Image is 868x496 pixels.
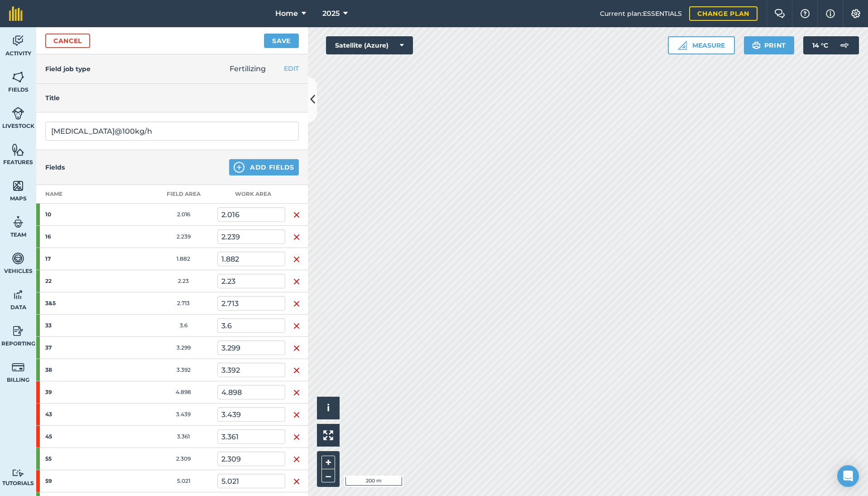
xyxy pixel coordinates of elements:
[678,41,687,50] img: Ruler icon
[149,404,217,426] td: 3.439
[149,270,217,292] td: 2.23
[149,248,217,270] td: 1.882
[45,34,90,48] a: Cancel
[149,226,217,248] td: 2.239
[689,6,758,21] a: Change plan
[293,232,300,243] img: svg+xml;base64,PHN2ZyB4bWxucz0iaHR0cDovL3d3dy53My5vcmcvMjAwMC9zdmciIHdpZHRoPSIxNiIgaGVpZ2h0PSIyNC...
[45,277,116,285] strong: 22
[12,107,24,120] img: svg+xml;base64,PD94bWwgdmVyc2lvbj0iMS4wIiBlbmNvZGluZz0idXRmLTgiPz4KPCEtLSBHZW5lcmF0b3I6IEFkb2JlIE...
[36,185,149,204] th: Name
[12,252,24,265] img: svg+xml;base64,PD94bWwgdmVyc2lvbj0iMS4wIiBlbmNvZGluZz0idXRmLTgiPz4KPCEtLSBHZW5lcmF0b3I6IEFkb2JlIE...
[293,365,300,376] img: svg+xml;base64,PHN2ZyB4bWxucz0iaHR0cDovL3d3dy53My5vcmcvMjAwMC9zdmciIHdpZHRoPSIxNiIgaGVpZ2h0PSIyNC...
[45,433,116,440] strong: 45
[293,454,300,465] img: svg+xml;base64,PHN2ZyB4bWxucz0iaHR0cDovL3d3dy53My5vcmcvMjAwMC9zdmciIHdpZHRoPSIxNiIgaGVpZ2h0PSIyNC...
[326,36,413,54] button: Satellite (Azure)
[826,8,835,19] img: svg+xml;base64,PHN2ZyB4bWxucz0iaHR0cDovL3d3dy53My5vcmcvMjAwMC9zdmciIHdpZHRoPSIxNyIgaGVpZ2h0PSIxNy...
[45,366,116,374] strong: 38
[12,288,24,301] img: svg+xml;base64,PD94bWwgdmVyc2lvbj0iMS4wIiBlbmNvZGluZz0idXRmLTgiPz4KPCEtLSBHZW5lcmF0b3I6IEFkb2JlIE...
[12,360,24,374] img: svg+xml;base64,PD94bWwgdmVyc2lvbj0iMS4wIiBlbmNvZGluZz0idXRmLTgiPz4KPCEtLSBHZW5lcmF0b3I6IEFkb2JlIE...
[317,397,340,419] button: i
[12,469,24,477] img: svg+xml;base64,PD94bWwgdmVyc2lvbj0iMS4wIiBlbmNvZGluZz0idXRmLTgiPz4KPCEtLSBHZW5lcmF0b3I6IEFkb2JlIE...
[275,8,298,19] span: Home
[293,298,300,309] img: svg+xml;base64,PHN2ZyB4bWxucz0iaHR0cDovL3d3dy53My5vcmcvMjAwMC9zdmciIHdpZHRoPSIxNiIgaGVpZ2h0PSIyNC...
[45,411,116,418] strong: 43
[45,344,116,351] strong: 37
[149,292,217,315] td: 2.713
[149,337,217,359] td: 3.299
[45,162,65,172] h4: Fields
[149,470,217,492] td: 5.021
[45,93,299,103] h4: Title
[293,432,300,443] img: svg+xml;base64,PHN2ZyB4bWxucz0iaHR0cDovL3d3dy53My5vcmcvMjAwMC9zdmciIHdpZHRoPSIxNiIgaGVpZ2h0PSIyNC...
[45,477,116,485] strong: 59
[835,36,854,54] img: svg+xml;base64,PD94bWwgdmVyc2lvbj0iMS4wIiBlbmNvZGluZz0idXRmLTgiPz4KPCEtLSBHZW5lcmF0b3I6IEFkb2JlIE...
[45,300,116,307] strong: 3&5
[45,255,116,263] strong: 17
[774,9,785,18] img: Two speech bubbles overlapping with the left bubble in the forefront
[12,143,24,156] img: svg+xml;base64,PHN2ZyB4bWxucz0iaHR0cDovL3d3dy53My5vcmcvMjAwMC9zdmciIHdpZHRoPSI1NiIgaGVpZ2h0PSI2MC...
[149,448,217,470] td: 2.309
[322,8,340,19] span: 2025
[293,254,300,265] img: svg+xml;base64,PHN2ZyB4bWxucz0iaHR0cDovL3d3dy53My5vcmcvMjAwMC9zdmciIHdpZHRoPSIxNiIgaGVpZ2h0PSIyNC...
[12,215,24,229] img: svg+xml;base64,PD94bWwgdmVyc2lvbj0iMS4wIiBlbmNvZGluZz0idXRmLTgiPz4KPCEtLSBHZW5lcmF0b3I6IEFkb2JlIE...
[321,469,335,482] button: –
[45,64,91,74] h4: Field job type
[149,381,217,404] td: 4.898
[149,315,217,337] td: 3.6
[230,64,266,73] span: Fertilizing
[45,322,116,329] strong: 33
[293,209,300,220] img: svg+xml;base64,PHN2ZyB4bWxucz0iaHR0cDovL3d3dy53My5vcmcvMjAwMC9zdmciIHdpZHRoPSIxNiIgaGVpZ2h0PSIyNC...
[850,9,861,18] img: A cog icon
[293,343,300,354] img: svg+xml;base64,PHN2ZyB4bWxucz0iaHR0cDovL3d3dy53My5vcmcvMjAwMC9zdmciIHdpZHRoPSIxNiIgaGVpZ2h0PSIyNC...
[45,233,116,240] strong: 16
[293,476,300,487] img: svg+xml;base64,PHN2ZyB4bWxucz0iaHR0cDovL3d3dy53My5vcmcvMjAwMC9zdmciIHdpZHRoPSIxNiIgaGVpZ2h0PSIyNC...
[323,430,333,440] img: Four arrows, one pointing top left, one top right, one bottom right and the last bottom left
[803,36,859,54] button: 14 °C
[12,70,24,84] img: svg+xml;base64,PHN2ZyB4bWxucz0iaHR0cDovL3d3dy53My5vcmcvMjAwMC9zdmciIHdpZHRoPSI1NiIgaGVpZ2h0PSI2MC...
[264,34,299,48] button: Save
[668,36,735,54] button: Measure
[293,387,300,398] img: svg+xml;base64,PHN2ZyB4bWxucz0iaHR0cDovL3d3dy53My5vcmcvMjAwMC9zdmciIHdpZHRoPSIxNiIgaGVpZ2h0PSIyNC...
[744,36,795,54] button: Print
[217,185,285,204] th: Work area
[234,162,245,173] img: svg+xml;base64,PHN2ZyB4bWxucz0iaHR0cDovL3d3dy53My5vcmcvMjAwMC9zdmciIHdpZHRoPSIxNCIgaGVpZ2h0PSIyNC...
[45,122,299,141] input: What needs doing?
[149,426,217,448] td: 3.361
[45,211,116,218] strong: 10
[837,465,859,487] div: Open Intercom Messenger
[293,321,300,331] img: svg+xml;base64,PHN2ZyB4bWxucz0iaHR0cDovL3d3dy53My5vcmcvMjAwMC9zdmciIHdpZHRoPSIxNiIgaGVpZ2h0PSIyNC...
[9,6,23,21] img: fieldmargin Logo
[149,185,217,204] th: Field Area
[800,9,810,18] img: A question mark icon
[229,159,299,175] button: Add Fields
[600,9,682,19] span: Current plan : ESSENTIALS
[293,409,300,420] img: svg+xml;base64,PHN2ZyB4bWxucz0iaHR0cDovL3d3dy53My5vcmcvMjAwMC9zdmciIHdpZHRoPSIxNiIgaGVpZ2h0PSIyNC...
[284,63,299,73] button: EDIT
[752,40,761,51] img: svg+xml;base64,PHN2ZyB4bWxucz0iaHR0cDovL3d3dy53My5vcmcvMjAwMC9zdmciIHdpZHRoPSIxOSIgaGVpZ2h0PSIyNC...
[45,389,116,396] strong: 39
[45,455,116,462] strong: 55
[12,324,24,338] img: svg+xml;base64,PD94bWwgdmVyc2lvbj0iMS4wIiBlbmNvZGluZz0idXRmLTgiPz4KPCEtLSBHZW5lcmF0b3I6IEFkb2JlIE...
[149,204,217,226] td: 2.016
[812,36,828,54] span: 14 ° C
[12,179,24,193] img: svg+xml;base64,PHN2ZyB4bWxucz0iaHR0cDovL3d3dy53My5vcmcvMjAwMC9zdmciIHdpZHRoPSI1NiIgaGVpZ2h0PSI2MC...
[12,34,24,48] img: svg+xml;base64,PD94bWwgdmVyc2lvbj0iMS4wIiBlbmNvZGluZz0idXRmLTgiPz4KPCEtLSBHZW5lcmF0b3I6IEFkb2JlIE...
[327,402,330,413] span: i
[321,456,335,469] button: +
[149,359,217,381] td: 3.392
[293,276,300,287] img: svg+xml;base64,PHN2ZyB4bWxucz0iaHR0cDovL3d3dy53My5vcmcvMjAwMC9zdmciIHdpZHRoPSIxNiIgaGVpZ2h0PSIyNC...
